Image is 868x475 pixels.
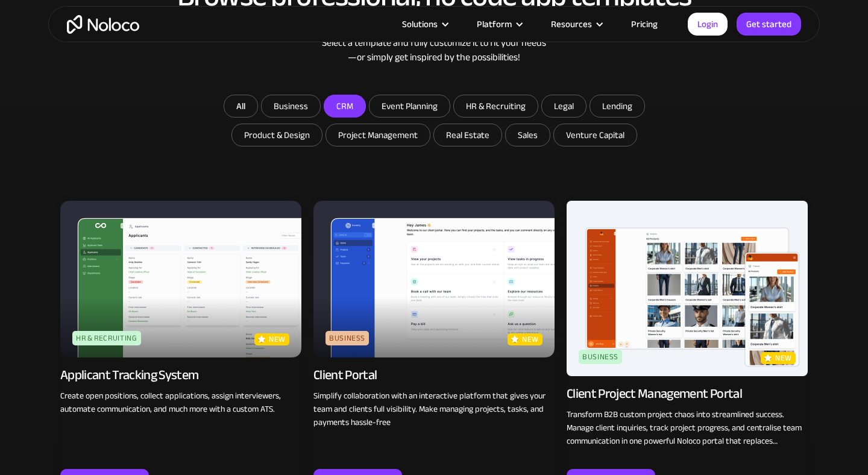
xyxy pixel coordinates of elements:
[72,331,141,345] div: HR & Recruiting
[688,13,728,36] a: Login
[477,16,512,32] div: Platform
[737,13,801,36] a: Get started
[616,16,673,32] a: Pricing
[313,366,377,383] div: Client Portal
[325,331,369,345] div: Business
[567,385,742,402] div: Client Project Management Portal
[313,389,555,429] p: Simplify collaboration with an interactive platform that gives your team and clients full visibil...
[60,366,199,383] div: Applicant Tracking System
[462,16,536,32] div: Platform
[387,16,462,32] div: Solutions
[224,95,258,118] a: All
[67,15,139,34] a: home
[579,350,622,364] div: Business
[775,352,792,364] p: new
[567,408,808,448] p: Transform B2B custom project chaos into streamlined success. Manage client inquiries, track proje...
[522,333,539,345] p: new
[193,95,675,149] form: Email Form
[60,21,808,64] div: Explore templates for a wide range of business types. Select a template and fully customize it to...
[60,389,301,416] p: Create open positions, collect applications, assign interviewers, automate communication, and muc...
[536,16,616,32] div: Resources
[551,16,592,32] div: Resources
[402,16,438,32] div: Solutions
[269,333,286,345] p: new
